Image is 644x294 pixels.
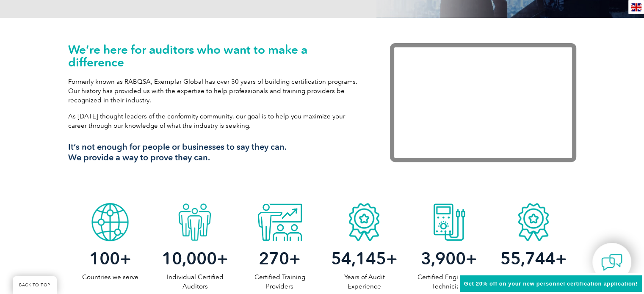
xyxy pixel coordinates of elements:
[322,252,406,265] h2: +
[331,248,386,269] span: 54,145
[68,43,365,69] h1: We’re here for auditors who want to make a difference
[500,248,556,269] span: 55,744
[68,252,153,265] h2: +
[237,272,322,291] p: Certified Training Providers
[68,142,365,163] h3: It’s not enough for people or businesses to say they can. We provide a way to prove they can.
[13,276,57,294] a: BACK TO TOP
[406,252,491,265] h2: +
[237,252,322,265] h2: +
[68,77,365,105] p: Formerly known as RABQSA, Exemplar Global has over 30 years of building certification programs. O...
[322,272,406,291] p: Years of Audit Experience
[390,43,576,162] iframe: Exemplar Global: Working together to make a difference
[464,280,638,287] span: Get 20% off on your new personnel certification application!
[89,248,120,269] span: 100
[421,248,466,269] span: 3,900
[601,252,622,273] img: contact-chat.png
[152,272,237,291] p: Individual Certified Auditors
[631,3,641,11] img: en
[162,248,217,269] span: 10,000
[68,272,153,282] p: Countries we serve
[259,248,289,269] span: 270
[68,112,365,130] p: As [DATE] thought leaders of the conformity community, our goal is to help you maximize your care...
[491,252,576,265] h2: +
[152,252,237,265] h2: +
[406,272,491,291] p: Certified Engineers & Technicians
